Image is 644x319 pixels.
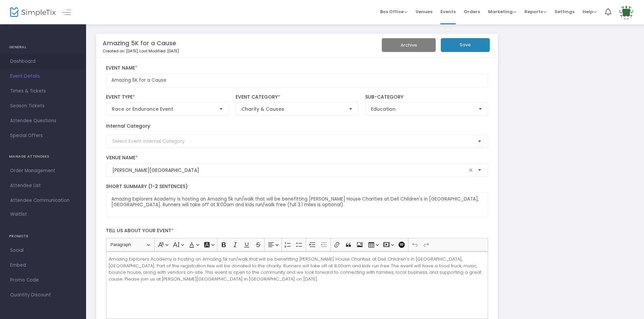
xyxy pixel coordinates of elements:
[106,238,488,251] div: Editor toolbar
[110,241,145,249] span: Paragraph
[106,183,188,190] span: Short Summary (1-2 Sentences)
[103,38,176,48] m-panel-title: Amazing 5K for a Cause
[583,8,597,15] span: Help
[365,94,488,100] label: Sub-Category
[10,72,76,81] span: Event Details
[382,38,436,52] button: Archive
[10,261,76,270] span: Embed
[10,166,76,175] span: Order Management
[467,166,475,174] span: clear
[112,138,475,145] input: Select Event Internal Category
[112,106,214,112] span: Race or Endurance Event
[216,103,226,115] button: Select
[106,65,488,71] label: Event Name
[10,116,76,125] span: Attendee Questions
[112,167,467,174] input: Select Venue
[346,103,355,115] button: Select
[138,48,179,54] span: , Last Modified: [DATE]
[10,196,76,205] span: Attendee Communication
[380,8,407,15] span: Box Office
[475,163,484,177] button: Select
[9,150,77,163] h4: MANAGE ATTENDEES
[10,276,76,285] span: Promo Code
[106,155,488,161] label: Venue Name
[10,57,76,66] span: Dashboard
[440,3,456,20] span: Events
[464,3,480,20] span: Orders
[10,291,76,299] span: Quantity Discount
[475,134,484,148] button: Select
[525,8,546,15] span: Reports
[10,246,76,255] span: Social
[441,38,490,52] button: Save
[106,251,488,319] div: Rich Text Editor, main
[106,123,150,130] label: Internal Category
[10,211,27,218] span: Waitlist
[9,230,77,243] h4: PROMOTE
[241,106,344,112] span: Charity & Causes
[103,224,491,238] label: Tell us about your event
[488,8,516,15] span: Marketing
[10,102,76,110] span: Season Tickets
[9,41,77,54] h4: GENERAL
[236,94,359,100] label: Event Category
[103,48,362,54] p: Created on: [DATE]
[10,87,76,96] span: Times & Tickets
[106,94,229,100] label: Event Type
[415,3,432,20] span: Venues
[10,181,76,190] span: Attendee List
[10,131,76,140] span: Special Offers
[106,74,488,87] input: Enter Event Name
[555,3,574,20] span: Settings
[371,106,473,112] span: Education
[107,240,153,250] button: Paragraph
[109,256,485,282] p: Amazing Explorers Academy is hosting an Amazing 5k run/walk that will be benefitting [PERSON_NAME...
[476,103,485,115] button: Select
